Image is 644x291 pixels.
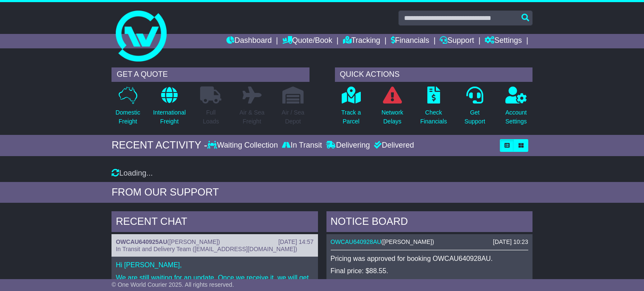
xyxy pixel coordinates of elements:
div: ( ) [116,238,313,246]
p: Air & Sea Freight [240,108,265,126]
a: DomesticFreight [115,86,140,131]
div: Delivering [324,141,372,150]
div: [DATE] 10:23 [493,238,528,246]
a: GetSupport [464,86,485,131]
a: Support [440,34,474,48]
p: We are still waiting for an update. Once we receive it, we will get back to you. [116,274,313,290]
p: Full Loads [200,108,221,126]
span: In Transit and Delivery Team ([EMAIL_ADDRESS][DOMAIN_NAME]) [116,246,297,252]
div: NOTICE BOARD [326,211,532,234]
div: [DATE] 14:57 [278,238,313,246]
a: NetworkDelays [381,86,404,131]
p: Pricing was approved for booking OWCAU640928AU. [331,255,528,263]
a: Quote/Book [282,34,332,48]
p: Air / Sea Depot [282,108,304,126]
span: [PERSON_NAME] [169,238,218,245]
div: ( ) [331,238,528,246]
p: Account Settings [505,108,527,126]
div: RECENT CHAT [112,211,318,234]
div: Waiting Collection [207,141,280,150]
p: Get Support [464,108,485,126]
p: Domestic Freight [115,108,140,126]
span: © One World Courier 2025. All rights reserved. [112,281,234,288]
div: FROM OUR SUPPORT [112,186,532,199]
a: OWCAU640928AU [331,238,382,245]
p: Hi [PERSON_NAME], [116,261,313,269]
p: Check Financials [420,108,447,126]
p: Final price: $88.55. [331,267,528,275]
a: Settings [485,34,522,48]
a: AccountSettings [505,86,527,131]
a: OWCAU640925AU [116,238,167,245]
div: In Transit [280,141,324,150]
a: Financials [391,34,429,48]
p: Track a Parcel [341,108,361,126]
div: GET A QUOTE [112,67,309,82]
div: RECENT ACTIVITY - [112,139,207,151]
a: CheckFinancials [420,86,447,131]
div: QUICK ACTIONS [335,67,532,82]
a: InternationalFreight [153,86,186,131]
a: Tracking [343,34,380,48]
div: Delivered [372,141,414,150]
a: Dashboard [226,34,272,48]
div: Loading... [112,169,532,178]
a: Track aParcel [341,86,361,131]
span: [PERSON_NAME] [383,238,432,245]
p: Network Delays [382,108,403,126]
p: International Freight [153,108,186,126]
